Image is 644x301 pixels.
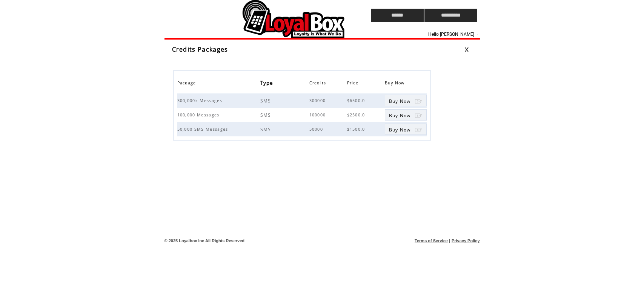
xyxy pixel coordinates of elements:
[309,78,328,89] span: Credits
[449,238,450,243] span: |
[172,45,228,53] span: Credits Packages
[428,32,474,37] span: Hello [PERSON_NAME]
[347,78,361,89] span: Price
[385,78,407,89] span: Buy Now
[177,78,198,89] span: Package
[389,127,411,133] span: Buy this package
[260,78,275,90] span: Type
[389,112,411,119] span: Buy this package
[347,80,361,85] a: Price
[415,127,423,133] img: buy.png
[347,127,367,132] span: $1500.0
[177,98,224,103] span: 300,000k Messages
[347,112,367,118] span: $2500.0
[309,112,328,118] span: 100000
[309,127,325,132] span: 50000
[260,78,277,89] a: Type
[177,127,230,132] span: 50,000 SMS Messages
[385,95,427,106] a: Buy Now
[309,98,328,103] span: 300000
[415,238,448,243] a: Terms of Service
[347,98,367,103] span: $6500.0
[389,98,411,104] span: Buy this package
[260,98,273,104] span: SMS
[385,124,427,135] a: Buy Now
[177,112,221,118] span: 100,000 Messages
[164,238,245,243] span: © 2025 Loyalbox Inc All Rights Reserved
[415,99,423,104] img: buy.png
[385,109,427,121] a: Buy Now
[260,112,273,118] span: SMS
[415,113,423,118] img: buy.png
[260,126,273,133] span: SMS
[177,80,198,85] a: Package
[452,238,480,243] a: Privacy Policy
[309,80,328,85] a: Credits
